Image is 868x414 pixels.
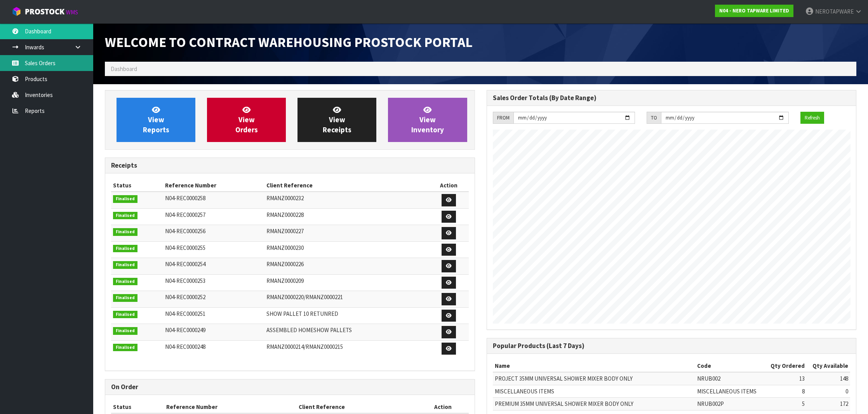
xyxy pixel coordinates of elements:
h3: Sales Order Totals (By Date Range) [493,94,851,102]
span: RMANZ0000230 [266,244,304,251]
span: View Reports [143,105,169,134]
td: 148 [807,372,850,385]
th: Code [695,360,765,372]
h3: Popular Products (Last 7 Days) [493,342,851,350]
a: ViewOrders [207,98,286,142]
span: RMANZ0000228 [266,211,304,218]
button: Refresh [800,112,824,124]
span: Finalised [113,294,137,302]
span: Finalised [113,344,137,352]
td: NRUB002 [695,372,765,385]
th: Status [111,401,164,413]
td: 5 [765,398,807,410]
small: WMS [66,9,78,16]
span: N04-REC0000252 [165,293,205,301]
td: PROJECT 35MM UNIVERSAL SHOWER MIXER BODY ONLY [493,372,696,385]
span: N04-REC0000257 [165,211,205,218]
span: Finalised [113,261,137,269]
span: N04-REC0000248 [165,343,205,350]
th: Action [429,179,468,192]
span: RMANZ0000226 [266,260,304,268]
span: View Inventory [411,105,444,134]
a: ViewReceipts [297,98,376,142]
a: ViewReports [117,98,195,142]
th: Client Reference [264,179,429,192]
span: Welcome to Contract Warehousing ProStock Portal [105,33,473,51]
span: SHOW PALLET 10 RETUNRED [266,310,338,317]
span: View Orders [235,105,258,134]
th: Qty Ordered [765,360,807,372]
span: Finalised [113,278,137,286]
span: N04-REC0000249 [165,326,205,334]
span: N04-REC0000251 [165,310,205,317]
a: ViewInventory [388,98,467,142]
th: Reference Number [164,401,297,413]
span: RMANZ0000232 [266,194,304,202]
span: ASSEMBLED HOMESHOW PALLETS [266,326,352,334]
td: MISCELLANEOUS ITEMS [493,385,696,397]
span: NEROTAPWARE [815,8,854,15]
span: Finalised [113,245,137,253]
span: N04-REC0000258 [165,194,205,202]
td: 8 [765,385,807,397]
span: RMANZ0000214/RMANZ0000215 [266,343,343,350]
span: N04-REC0000253 [165,277,205,284]
td: NRUB002P [695,398,765,410]
span: N04-REC0000254 [165,260,205,268]
td: PREMIUM 35MM UNIVERSAL SHOWER MIXER BODY ONLY [493,398,696,410]
span: Finalised [113,327,137,335]
span: Dashboard [111,65,137,73]
span: N04-REC0000255 [165,244,205,251]
th: Action [417,401,468,413]
th: Status [111,179,163,192]
span: View Receipts [323,105,351,134]
td: 13 [765,372,807,385]
div: FROM [493,112,513,124]
th: Qty Available [807,360,850,372]
span: ProStock [25,7,64,17]
span: Finalised [113,311,137,319]
td: MISCELLANEOUS ITEMS [695,385,765,397]
span: Finalised [113,228,137,236]
img: cube-alt.png [12,7,21,16]
th: Client Reference [297,401,417,413]
td: 172 [807,398,850,410]
span: Finalised [113,212,137,220]
h3: On Order [111,383,469,391]
th: Reference Number [163,179,265,192]
span: RMANZ0000220/RMANZ0000221 [266,293,343,301]
td: 0 [807,385,850,397]
th: Name [493,360,696,372]
strong: N04 - NERO TAPWARE LIMITED [719,7,789,14]
div: TO [647,112,661,124]
h3: Receipts [111,162,469,169]
span: RMANZ0000227 [266,227,304,235]
span: RMANZ0000209 [266,277,304,284]
span: N04-REC0000256 [165,227,205,235]
span: Finalised [113,195,137,203]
